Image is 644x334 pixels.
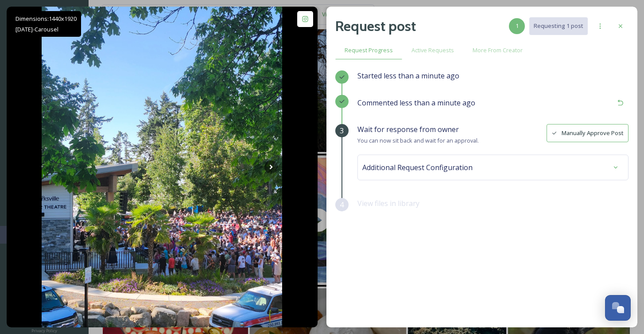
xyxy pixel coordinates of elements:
span: 4 [340,199,344,210]
img: Great crowd enjoying fantastic music on Saturday at Mid Island Co-op Beachfest ROCKS! #parksville... [42,7,282,327]
span: Commented less than a minute ago [357,98,475,108]
span: Started less than a minute ago [357,71,459,81]
span: Wait for response from owner [357,124,459,134]
span: 1 [516,22,519,30]
span: Active Requests [411,46,454,54]
h2: Request post [335,16,416,37]
span: 3 [340,125,344,136]
button: Manually Approve Post [547,124,628,142]
button: Open Chat [605,295,631,321]
span: Additional Request Configuration [362,162,473,173]
span: [DATE] - Carousel [16,25,58,33]
span: You can now sit back and wait for an approval. [357,136,479,144]
button: Requesting 1 post [529,17,588,35]
span: Dimensions: 1440 x 1920 [16,15,77,23]
span: Request Progress [345,46,393,54]
span: View files in library [357,198,419,208]
span: More From Creator [473,46,523,54]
